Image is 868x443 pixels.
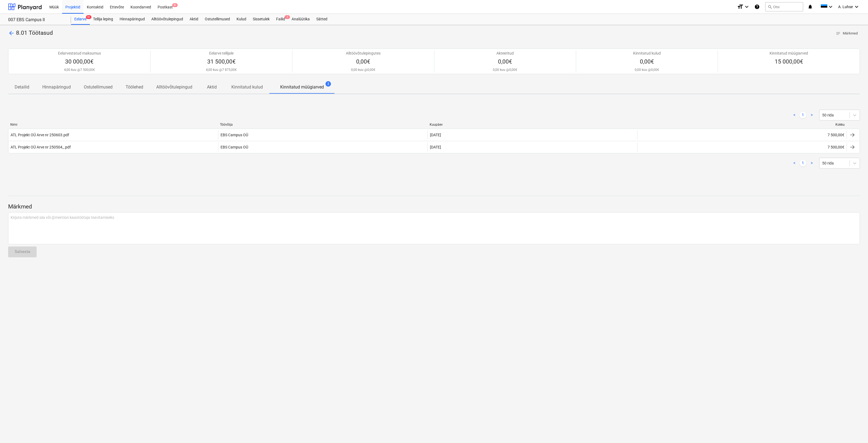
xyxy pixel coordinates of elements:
[11,145,71,149] div: ATL Projekt OÜ Arve nr 250504_.pdf
[231,84,263,90] p: Kinnitatud kulud
[280,84,324,90] p: Kinnitatud müügiarved
[640,58,654,65] span: 0,00€
[827,4,834,10] i: keyboard_arrow_down
[737,4,743,10] i: format_size
[86,15,91,19] span: 9+
[58,50,101,56] p: Eelarvestatud maksumus
[808,4,813,10] i: notifications
[791,112,797,118] a: Previous page
[498,58,512,65] span: 0,00€
[836,30,858,37] span: Märkmed
[116,14,148,25] a: Hinnapäringud
[808,160,815,166] a: Next page
[8,30,15,36] span: arrow_back
[775,58,803,65] span: 15 000,00€
[220,123,425,126] div: Töövõtja
[800,160,806,166] a: Page 1 is your current page
[351,68,375,72] p: 0,00 kuu @ 0,00€
[754,4,760,10] i: Abikeskus
[838,5,853,9] span: A. Luhse
[313,14,331,25] a: Sätted
[42,84,71,90] p: Hinnapäringud
[853,4,860,10] i: keyboard_arrow_down
[218,131,428,139] div: EBS Campus OÜ
[430,133,441,137] div: [DATE]
[285,15,290,19] span: 1
[633,50,661,56] p: Kinnitatud kulud
[430,123,635,126] div: Kuupäev
[637,131,847,139] div: 7 500,00€
[8,203,860,211] p: Märkmed
[346,50,381,56] p: Alltöövõtulepingutes
[71,14,90,25] a: Eelarve9+
[10,123,216,126] div: Nimi
[808,112,815,118] a: Next page
[65,58,94,65] span: 30 000,00€
[172,3,178,7] span: 9+
[148,14,186,25] a: Alltöövõtulepingud
[635,68,659,72] p: 0,00 kuu @ 0,00€
[770,50,808,56] p: Kinnitatud müügiarved
[16,30,53,36] span: 8.01 Töötasud
[836,31,841,36] span: notes
[743,4,750,10] i: keyboard_arrow_down
[90,14,116,25] a: Tellija leping
[71,14,90,25] div: Eelarve
[186,14,202,25] a: Aktid
[11,133,69,137] div: ATL Projekt OÜ Arve nr 250603.pdf
[273,14,288,25] a: Failid1
[209,50,234,56] p: Eelarve tellijale
[768,5,772,9] span: search
[206,68,237,72] p: 4,00 kuu @ 7 875,00€
[496,50,514,56] p: Akteeritud
[288,14,313,25] a: Analüütika
[765,2,803,11] button: Otsi
[493,68,517,72] p: 0,00 kuu @ 0,00€
[250,14,273,25] a: Sissetulek
[841,417,868,443] iframe: Chat Widget
[15,84,29,90] p: Detailid
[64,68,95,72] p: 4,00 kuu @ 7 500,00€
[639,123,845,126] div: Kokku
[207,58,236,65] span: 31 500,00€
[8,17,65,23] div: 007 EBS Campus II
[325,81,331,87] span: 2
[800,112,806,118] a: Page 1 is your current page
[205,84,218,90] p: Aktid
[218,143,428,151] div: EBS Campus OÜ
[356,58,370,65] span: 0,00€
[834,29,860,38] button: Märkmed
[637,143,847,151] div: 7 500,00€
[841,417,868,443] div: Vestlusvidin
[430,145,441,149] div: [DATE]
[156,84,192,90] p: Alltöövõtulepingud
[233,14,250,25] a: Kulud
[791,160,797,166] a: Previous page
[126,84,143,90] p: Töölehed
[202,14,233,25] a: Ostutellimused
[84,84,113,90] p: Ostutellimused
[273,14,288,25] div: Failid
